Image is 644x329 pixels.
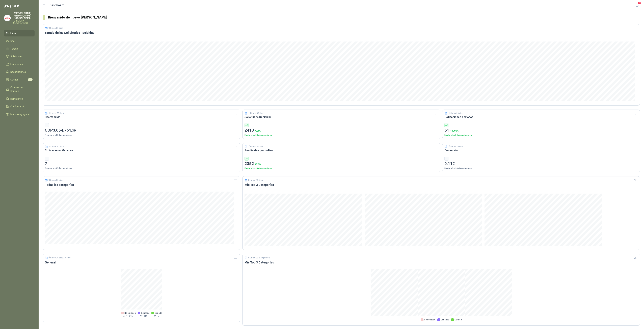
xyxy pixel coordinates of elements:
h3: Has vendido [45,115,238,119]
button: 7 [634,2,640,8]
div: - [45,123,49,127]
p: Últimos 30 días [48,179,63,181]
p: COP [45,127,238,134]
p: Últimos 30 días [249,112,263,115]
p: 0.11% [444,161,638,167]
h3: Pendientes por cotizar [245,148,438,152]
h1: Dashboard [50,3,65,8]
p: 7 [45,161,238,167]
p: Frente a los 30 días anteriores [45,134,238,137]
span: + 20 % [255,163,261,166]
span: + 6000 % [450,129,459,132]
p: Frente a los 30 días anteriores [45,167,238,170]
span: Manuales y ayuda [10,112,30,116]
p: 2410 [245,127,438,134]
a: Licitaciones [4,61,35,67]
p: Últimos 30 días [49,145,64,148]
span: Cotizar [10,78,18,81]
h3: Cotizaciones enviadas [444,115,638,119]
h3: General [45,260,238,264]
p: Últimos 30 días [48,27,63,29]
span: Licitaciones [10,62,23,66]
h3: Bienvenido de nuevo [PERSON_NAME] [48,15,640,20]
p: 2352 [245,161,438,167]
a: Tareas [4,46,35,52]
div: - [444,157,448,161]
p: Últimos 30 días [248,179,263,181]
a: Órdenes de Compra [4,84,35,94]
h3: Conversión [444,148,638,152]
p: Últimos 30 días [449,145,463,148]
p: [PERSON_NAME] [PERSON_NAME] [PERSON_NAME] [13,12,35,19]
p: Últimos 30 días [249,145,263,148]
h3: Todas las categorías [45,183,238,187]
img: Company Logo [4,15,11,21]
span: Remisiones [10,97,23,101]
img: Logo peakr [4,4,21,8]
a: Solicitudes [4,53,35,60]
span: $ 1.918,1M [123,315,133,318]
p: Frente a los 30 días anteriores [245,134,438,137]
span: 3.054.761 [53,128,76,133]
a: Negociaciones [4,69,35,75]
p: Frente a los 30 días anteriores [444,134,638,137]
p: FERRETERIA [PERSON_NAME] [13,20,35,24]
span: Chat [10,39,15,43]
span: + 23 % [255,129,261,132]
p: Últimos 30 días | Precio [248,257,270,259]
p: Últimos 30 días | Precio [48,257,70,259]
a: Manuales y ayuda [4,111,35,117]
a: Configuración [4,103,35,110]
span: ,30 [71,129,76,132]
span: Tareas [10,47,18,51]
span: $ 19,2M [140,315,147,318]
span: Inicio [10,31,16,35]
p: Frente a los 30 días anteriores [444,167,638,170]
span: 71 [28,78,33,81]
a: Inicio [4,30,35,36]
a: Cotizar71 [4,76,35,83]
span: $ 3,1M [154,315,159,318]
a: Chat [4,38,35,44]
p: Últimos 30 días [49,112,64,115]
span: Órdenes de Compra [10,86,31,93]
h3: Cotizaciones Ganadas [45,148,238,152]
div: - [45,157,49,161]
span: Configuración [10,105,25,108]
h3: Mis Top 3 Categorías [245,183,638,187]
p: Últimos 30 días [449,112,463,115]
span: 7 [637,2,641,5]
h3: Estado de las Solicitudes Recibidas [45,31,638,35]
h3: Mis Top 3 Categorías [245,260,638,264]
a: Remisiones [4,96,35,102]
span: Solicitudes [10,55,22,58]
h3: Solicitudes Recibidas [245,115,438,119]
p: Frente a los 30 días anteriores [245,167,438,170]
span: Negociaciones [10,70,26,74]
p: 61 [444,127,638,134]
